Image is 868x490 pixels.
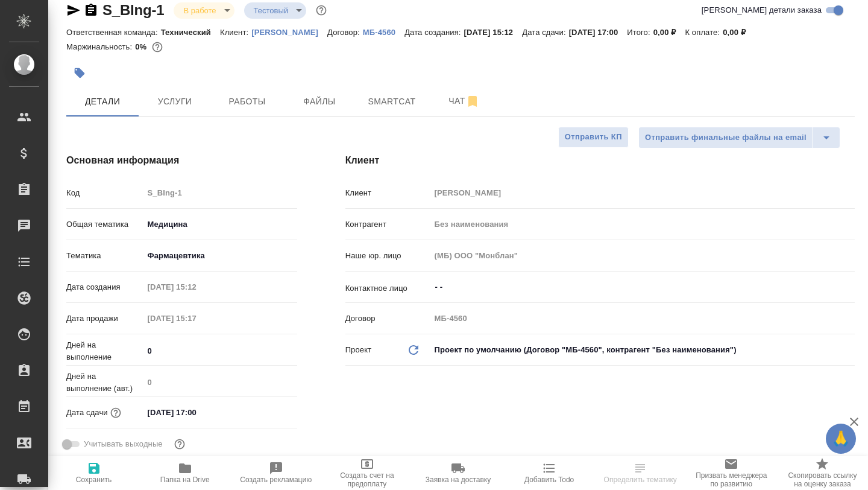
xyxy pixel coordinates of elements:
[180,5,219,16] button: В работе
[430,310,855,327] input: Пустое поле
[777,456,868,490] button: Скопировать ссылку на оценку заказа
[66,371,143,395] p: Дней на выполнение (авт.)
[464,28,523,37] p: [DATE] 15:12
[161,28,220,37] p: Технический
[143,278,249,296] input: Пустое поле
[831,426,851,451] span: 🙏
[66,339,143,363] p: Дней на выполнение
[143,374,297,391] input: Пустое поле
[595,456,686,490] button: Определить тематику
[723,28,755,37] p: 0,00 ₽
[66,407,108,419] p: Дата сдачи
[66,60,93,86] button: Добавить тэг
[66,3,81,17] button: Скопировать ссылку для ЯМессенджера
[143,310,249,327] input: Пустое поле
[627,28,653,37] p: Итого:
[430,247,855,264] input: Пустое поле
[363,28,404,37] p: МБ-4560
[569,28,627,37] p: [DATE] 17:00
[66,153,297,168] h4: Основная информация
[558,127,629,148] button: Отправить КП
[74,94,131,109] span: Детали
[240,476,312,484] span: Создать рекламацию
[363,27,404,37] a: МБ-4560
[345,250,430,262] p: Наше юр. лицо
[84,3,98,17] button: Скопировать ссылку
[430,215,855,233] input: Пустое поле
[66,187,143,199] p: Код
[426,476,491,484] span: Заявка на доставку
[826,424,856,454] button: 🙏
[220,28,251,37] p: Клиент:
[291,94,348,109] span: Файлы
[66,218,143,231] p: Общая тематика
[363,94,421,109] span: Smartcat
[686,456,777,490] button: Призвать менеджера по развитию
[313,2,329,18] button: Доп статусы указывают на важность/срочность заказа
[66,28,161,37] p: Ответственная команда:
[230,456,321,490] button: Создать рекламацию
[76,476,112,484] span: Сохранить
[345,313,430,325] p: Договор
[504,456,595,490] button: Добавить Todo
[345,218,430,231] p: Контрагент
[645,131,807,145] span: Отправить финальные файлы на email
[108,405,124,421] button: Если добавить услуги и заполнить их объемом, то дата рассчитается автоматически
[435,94,493,109] span: Чат
[329,471,405,488] span: Создать счет на предоплату
[143,246,297,266] div: Фармацевтика
[48,456,139,490] button: Сохранить
[160,476,210,484] span: Папка на Drive
[524,476,574,484] span: Добавить Todo
[251,28,327,37] p: [PERSON_NAME]
[135,42,149,51] p: 0%
[143,404,249,421] input: ✎ Введи что-нибудь
[430,184,855,202] input: Пустое поле
[321,456,412,490] button: Создать счет на предоплату
[244,2,307,19] div: В работе
[149,39,165,55] button: 2625.50 RUB;
[250,5,292,16] button: Тестовый
[345,282,430,294] p: Контактное лицо
[784,471,861,488] span: Скопировать ссылку на оценку заказа
[218,94,276,109] span: Работы
[251,27,327,37] a: [PERSON_NAME]
[174,2,234,19] div: В работе
[465,94,480,109] svg: Отписаться
[685,28,723,37] p: К оплате:
[848,286,851,288] button: Open
[66,42,135,51] p: Маржинальность:
[172,436,187,452] button: Выбери, если сб и вс нужно считать рабочими днями для выполнения заказа.
[604,476,677,484] span: Определить тематику
[345,344,372,356] p: Проект
[66,313,143,325] p: Дата продажи
[139,456,230,490] button: Папка на Drive
[522,28,568,37] p: Дата сдачи:
[638,127,813,148] button: Отправить финальные файлы на email
[412,456,503,490] button: Заявка на доставку
[327,28,363,37] p: Договор:
[84,438,163,450] span: Учитывать выходные
[143,214,297,235] div: Медицина
[693,471,770,488] span: Призвать менеджера по развитию
[430,340,855,360] div: Проект по умолчанию (Договор "МБ-4560", контрагент "Без наименования")
[404,28,464,37] p: Дата создания:
[702,4,822,16] span: [PERSON_NAME] детали заказа
[66,281,143,293] p: Дата создания
[345,153,855,168] h4: Клиент
[66,250,143,262] p: Тематика
[653,28,685,37] p: 0,00 ₽
[638,127,840,148] div: split button
[146,94,204,109] span: Услуги
[102,2,164,18] a: S_BIng-1
[143,342,297,360] input: ✎ Введи что-нибудь
[565,130,622,144] span: Отправить КП
[345,187,430,199] p: Клиент
[143,184,297,202] input: Пустое поле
